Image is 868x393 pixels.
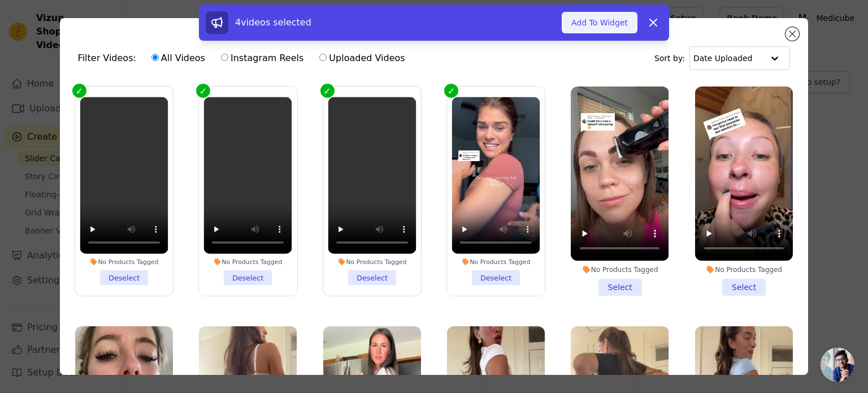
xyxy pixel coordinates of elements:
span: 4 videos selected [235,17,311,28]
div: No Products Tagged [695,265,793,274]
div: No Products Tagged [80,258,168,266]
a: Open chat [821,348,854,382]
div: No Products Tagged [328,258,416,266]
label: All Videos [151,51,206,66]
button: Add To Widget [562,12,637,33]
label: Uploaded Videos [319,51,405,66]
div: No Products Tagged [571,265,669,274]
div: Filter Videos: [78,45,411,71]
div: No Products Tagged [452,258,540,266]
label: Instagram Reels [220,51,304,66]
div: Sort by: [654,46,791,70]
div: No Products Tagged [204,258,292,266]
